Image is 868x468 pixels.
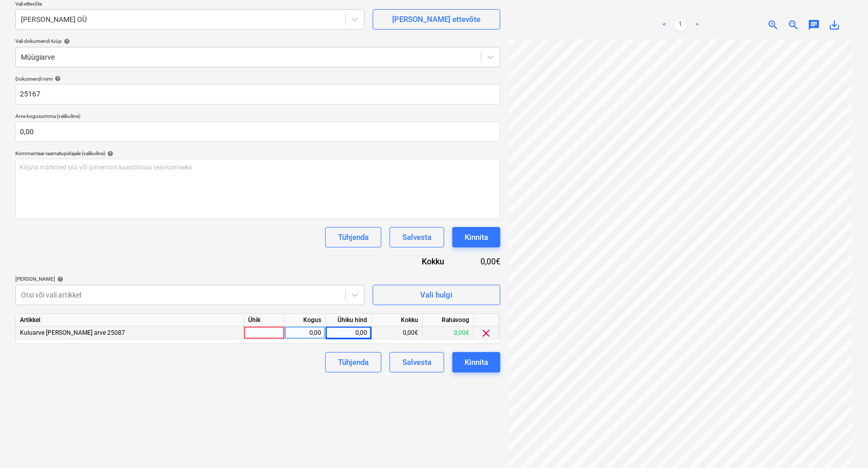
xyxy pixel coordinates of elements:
div: [PERSON_NAME] [15,276,365,282]
div: Vali dokumendi tüüp [15,38,500,44]
div: Kinnita [465,231,488,244]
button: Tühjenda [325,352,381,373]
div: Ühik [244,314,285,327]
button: Tühjenda [325,227,381,248]
div: 0,00€ [461,256,500,267]
div: Tühjenda [338,231,369,244]
div: 0,00€ [423,327,474,339]
div: 0,00 [289,327,321,339]
span: chat [808,19,820,31]
button: [PERSON_NAME] ettevõte [373,9,500,30]
a: Next page [691,19,703,31]
div: 0,00 [330,327,367,339]
div: Kokku [372,314,423,327]
div: 0,00€ [372,327,423,339]
button: Salvesta [390,352,444,373]
span: clear [480,327,493,339]
input: Dokumendi nimi [15,84,500,105]
span: zoom_in [767,19,779,31]
div: Salvesta [402,231,431,244]
div: Salvesta [402,356,431,369]
button: Kinnita [452,227,500,248]
div: Dokumendi nimi [15,76,500,82]
span: save_alt [828,19,840,31]
div: Kokku [368,256,461,267]
div: Ühiku hind [326,314,372,327]
a: Previous page [658,19,670,31]
div: Kogus [285,314,326,327]
span: help [55,276,63,282]
div: Kinnita [465,356,488,369]
span: help [105,151,113,157]
span: zoom_out [787,19,800,31]
p: Vali ettevõte [15,1,365,9]
button: Salvesta [390,227,444,248]
p: Arve kogusumma (valikuline) [15,113,500,121]
div: Kommentaar raamatupidajale (valikuline) [15,150,500,157]
button: Kinnita [452,352,500,373]
span: help [62,38,70,44]
div: Vali hulgi [420,288,452,302]
input: Arve kogusumma (valikuline) [15,121,500,142]
button: Vali hulgi [373,285,500,305]
span: help [53,76,61,82]
div: [PERSON_NAME] ettevõte [392,13,480,26]
div: Rahavoog [423,314,474,327]
div: Artikkel [16,314,244,327]
a: Page 1 is your current page [674,19,687,31]
span: Kuluarve Emileks arve 25087 [20,329,125,336]
div: Tühjenda [338,356,369,369]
